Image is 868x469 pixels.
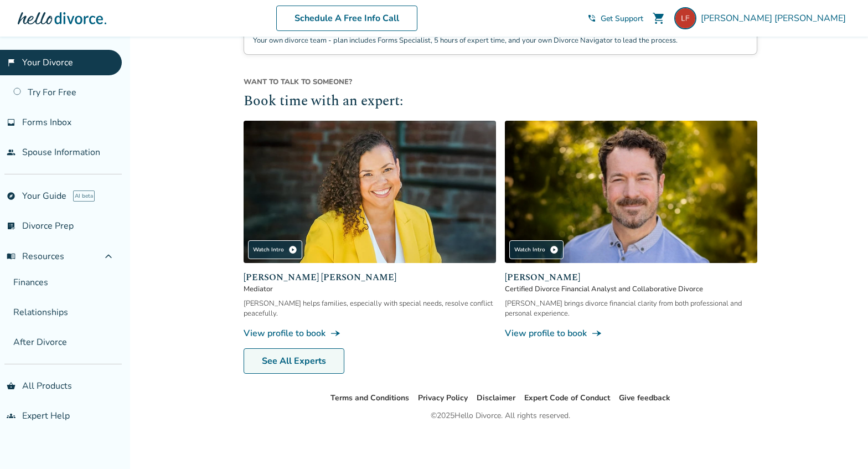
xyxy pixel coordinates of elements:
a: View profile to bookline_end_arrow_notch [244,327,496,339]
div: © 2025 Hello Divorce. All rights reserved. [431,409,570,422]
span: [PERSON_NAME] [505,271,757,284]
div: [PERSON_NAME] helps families, especially with special needs, resolve conflict peacefully. [244,298,496,318]
img: laura.fonseca108@gmail.com [674,7,696,29]
span: Forms Inbox [22,116,71,128]
a: phone_in_talkGet Support [587,13,643,24]
div: Watch Intro [509,240,564,259]
a: Expert Code of Conduct [524,393,610,403]
span: people [7,148,15,157]
span: menu_book [7,252,15,261]
span: Mediator [244,284,496,294]
span: expand_less [102,250,115,263]
span: AI beta [73,190,95,202]
span: play_circle [550,245,559,254]
iframe: Chat Widget [813,416,868,469]
span: explore [7,192,15,200]
span: Certified Divorce Financial Analyst and Collaborative Divorce [505,284,757,294]
span: line_end_arrow_notch [591,328,602,339]
a: Privacy Policy [418,393,468,403]
span: flag_2 [7,58,15,67]
div: [PERSON_NAME] brings divorce financial clarity from both professional and personal experience. [505,298,757,318]
span: inbox [7,118,15,127]
li: Disclaimer [477,391,515,405]
span: [PERSON_NAME] [PERSON_NAME] [701,12,850,24]
p: Your own divorce team - plan includes Forms Specialist, 5 hours of expert time, and your own Divo... [253,35,678,45]
a: Schedule A Free Info Call [276,6,417,31]
span: shopping_cart [652,12,665,25]
img: Claudia Brown Coulter [244,121,496,263]
span: list_alt_check [7,221,15,230]
span: Want to talk to someone? [244,77,757,87]
a: Terms and Conditions [330,393,409,403]
a: View profile to bookline_end_arrow_notch [505,327,757,339]
img: John Duffy [505,121,757,263]
span: phone_in_talk [587,14,596,23]
a: See All Experts [244,348,344,374]
span: line_end_arrow_notch [330,328,341,339]
span: Get Support [601,13,643,24]
span: Resources [7,250,64,262]
div: Watch Intro [248,240,302,259]
span: [PERSON_NAME] [PERSON_NAME] [244,271,496,284]
span: shopping_basket [7,382,15,390]
span: groups [7,411,15,420]
li: Give feedback [619,391,670,405]
h2: Book time with an expert: [244,91,757,112]
span: play_circle [288,245,297,254]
